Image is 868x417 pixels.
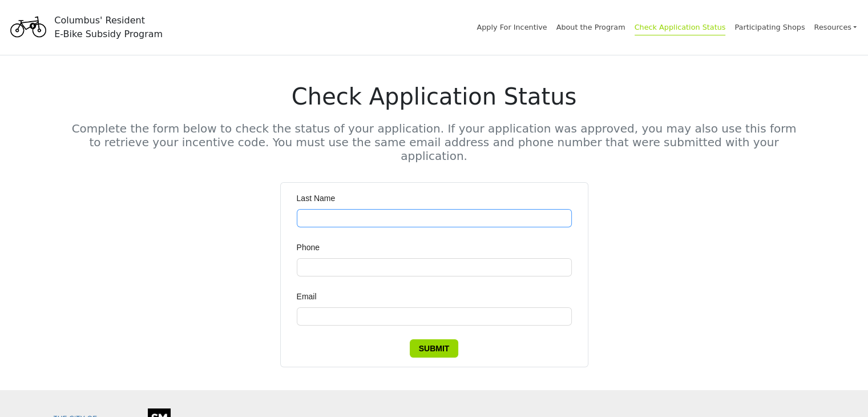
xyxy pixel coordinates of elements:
[734,23,805,31] a: Participating Shops
[814,17,857,37] a: Resources
[7,7,50,47] img: Program logo
[71,122,797,163] h5: Complete the form below to check the status of your application. If your application was approved...
[297,258,572,276] input: Phone
[410,339,459,358] button: Submit
[477,23,547,31] a: Apply For Incentive
[297,241,328,254] label: Phone
[54,14,163,41] div: Columbus' Resident E-Bike Subsidy Program
[419,342,450,355] span: Submit
[297,290,325,303] label: Email
[297,192,344,205] label: Last Name
[635,23,726,35] a: Check Application Status
[556,23,625,31] a: About the Program
[71,83,797,110] h1: Check Application Status
[297,307,572,326] input: Email
[7,20,163,34] a: Columbus' ResidentE-Bike Subsidy Program
[297,209,572,227] input: Last Name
